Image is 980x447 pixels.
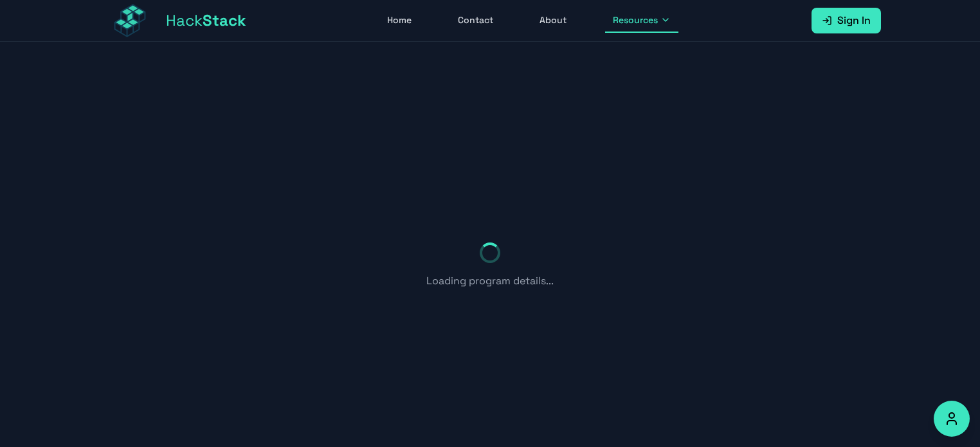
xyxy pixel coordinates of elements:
button: Accessibility Options [934,401,970,437]
a: About [532,8,574,33]
span: Sign In [837,13,871,28]
span: Stack [203,10,246,30]
a: Sign In [812,8,881,33]
span: Hack [166,10,246,31]
p: Loading program details... [426,273,554,289]
a: Contact [450,8,501,33]
button: Resources [605,8,678,33]
span: Resources [613,14,658,26]
a: Home [379,8,419,33]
